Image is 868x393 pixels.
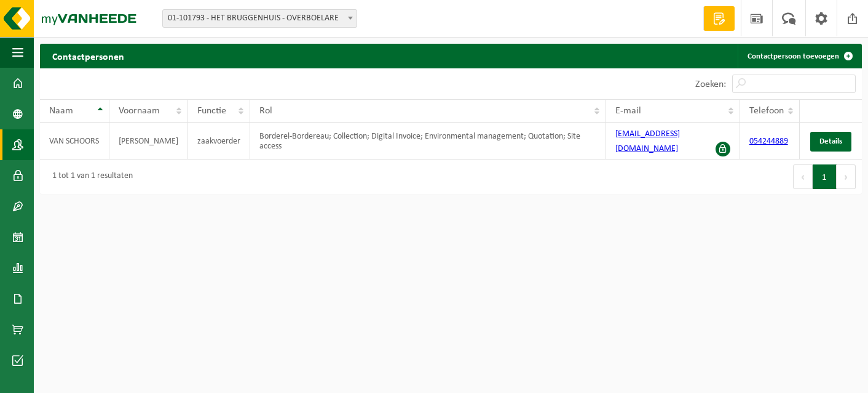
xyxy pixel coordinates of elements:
[749,137,788,146] a: 054244889
[40,123,109,160] td: VAN SCHOORS
[819,137,842,145] span: Details
[810,132,851,152] a: Details
[250,123,606,160] td: Borderel-Bordereau; Collection; Digital Invoice; Environmental management; Quotation; Site access
[837,164,856,189] button: Next
[188,123,250,160] td: zaakvoerder
[40,44,136,68] h2: Contactpersonen
[813,164,837,189] button: 1
[793,164,813,189] button: Previous
[163,10,357,27] span: 01-101793 - HET BRUGGENHUIS - OVERBOELARE
[162,9,357,28] span: 01-101793 - HET BRUGGENHUIS - OVERBOELARE
[615,129,680,153] a: [EMAIL_ADDRESS][DOMAIN_NAME]
[49,106,73,116] span: Naam
[738,44,861,68] a: Contactpersoon toevoegen
[119,106,160,116] span: Voornaam
[695,79,726,89] label: Zoeken:
[615,106,641,116] span: E-mail
[46,166,133,188] div: 1 tot 1 van 1 resultaten
[197,106,226,116] span: Functie
[749,106,784,116] span: Telefoon
[259,106,272,116] span: Rol
[109,123,188,160] td: [PERSON_NAME]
